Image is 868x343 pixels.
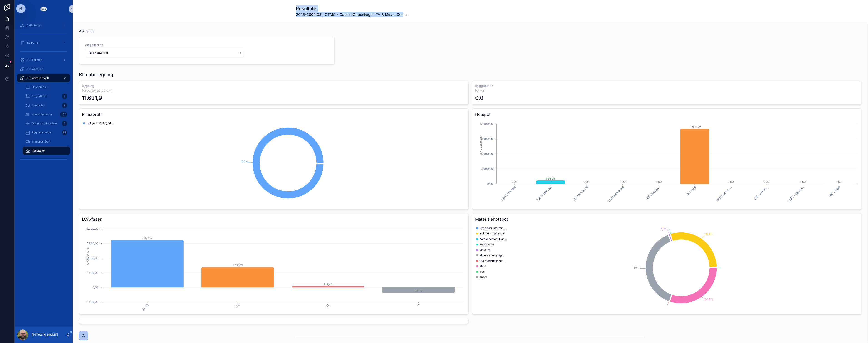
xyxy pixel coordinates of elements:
[32,113,52,116] span: Mængdeskema
[32,122,57,125] span: Opret bygningsdele
[23,138,70,146] a: Transport (A4)
[17,74,70,82] a: iLC modeller v2.0
[479,275,487,279] span: Andet
[32,85,47,89] span: Hovedmenu
[479,259,507,263] span: Overfladebehandlinger
[417,303,420,307] tspan: D
[787,185,805,203] tspan: (63) El- og mek...
[82,84,466,88] h3: Bygning
[536,185,553,202] tspan: (13) Terrændæk
[92,286,99,289] tspan: 0,00
[82,216,466,222] h3: LCA-faser
[79,72,113,78] h1: Klimaberegning
[85,43,246,47] span: Vælg scenarie
[324,283,332,286] tspan: 149,43
[511,180,518,183] tspan: 0,00
[481,167,493,170] tspan: 3.000,00
[479,226,507,230] span: Bygningsinstallationer
[23,128,70,137] a: Bygningsmodel51
[32,94,48,98] span: Projektfaser
[479,232,505,235] span: Isoleringsmaterialer
[23,119,70,128] a: Opret bygningsdele0
[23,101,70,109] a: Scenarier2
[689,125,701,129] tspan: 10.959,72
[296,5,408,12] h1: Resultater
[480,122,493,126] tspan: 12.000,00
[26,41,39,44] span: iBL portal
[607,185,625,202] tspan: (22) Indervægge
[62,94,67,99] div: 2
[479,264,486,268] span: Plast
[85,49,245,57] button: Select Button
[87,242,99,245] tspan: 7.500,00
[584,180,590,183] tspan: 0,00
[62,130,67,135] div: 51
[233,264,243,267] tspan: 3.395,19
[23,147,70,155] a: Resultater
[17,21,70,30] a: DMR Portal
[546,177,555,180] tspan: 654,64
[82,89,466,93] span: [A1-A3, B4, B6, C3-C4]
[26,67,43,71] span: iLC modeller
[475,94,484,102] div: 0,0
[656,180,662,183] tspan: 0,00
[87,256,99,260] tspan: 5.000,00
[23,83,70,91] a: Hovedmenu
[15,18,73,169] div: scrollable content
[479,237,507,241] span: Komponenter til vinduer og glasfacader
[828,185,841,198] tspan: (99) Øvrige
[479,270,485,274] span: Træ
[17,56,70,64] a: iLC bibliotek
[620,180,626,183] tspan: 0,00
[87,271,99,274] tspan: 2.500,00
[479,136,482,154] tspan: kg CO2e/m2/år
[32,333,58,337] p: [PERSON_NAME]
[241,160,248,163] tspan: 100%
[479,248,490,252] span: Metaller
[500,185,516,202] tspan: (12) Fundament
[32,140,50,143] span: Transport (A4)
[296,12,408,17] span: 2025-3000.03 | CTMC - Cabinn Copenhagen TV & Movie Center
[142,236,153,240] tspan: 8.077,27
[62,103,67,108] div: 2
[661,227,668,231] tspan: 0.3%
[60,112,67,117] div: 142
[89,51,108,55] span: Scenarie 2.0
[475,216,859,222] h3: Materialehotspot
[836,180,841,183] tspan: 7,53
[79,28,95,34] span: AS-BUILT
[40,5,47,13] img: App logo
[32,104,45,107] span: Scenarier
[17,65,70,73] a: iLC modeller
[475,89,859,93] span: [A4-A5]
[686,185,697,196] tspan: (27) Tage
[85,300,99,304] tspan: -2.500,00
[479,254,507,257] span: Mineralske byggematerialer
[82,224,466,311] div: chart
[572,185,589,202] tspan: (21) Ydervægge
[62,121,67,126] div: 0
[23,110,70,118] a: Mængdeskema142
[86,247,89,265] tspan: kg CO2e/m2/år
[800,180,806,183] tspan: 0,00
[728,180,734,183] tspan: 0,00
[32,131,52,134] span: Bygningsmodel
[479,243,495,246] span: Kompositter
[26,24,41,27] span: DMR Portal
[26,58,42,62] span: iLC bibliotek
[235,303,240,308] tspan: C3
[141,303,149,311] tspan: A1-A3
[645,185,661,201] tspan: (23) Etagedæk
[764,180,770,183] tspan: 0,00
[704,232,713,236] tspan: 29.8%
[85,227,99,230] tspan: 10.000,00
[86,121,114,125] span: Indlejret [A1-A3, B4, C3-C4]
[82,111,466,118] h3: Klimaprofil
[716,185,733,202] tspan: (31) Vinduer; d...
[753,185,769,201] tspan: (59) Installati...
[413,289,424,292] tspan: -924,64
[32,149,45,153] span: Resultater
[325,303,330,308] tspan: C4
[475,224,859,311] div: chart
[82,94,102,102] div: 11.621,9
